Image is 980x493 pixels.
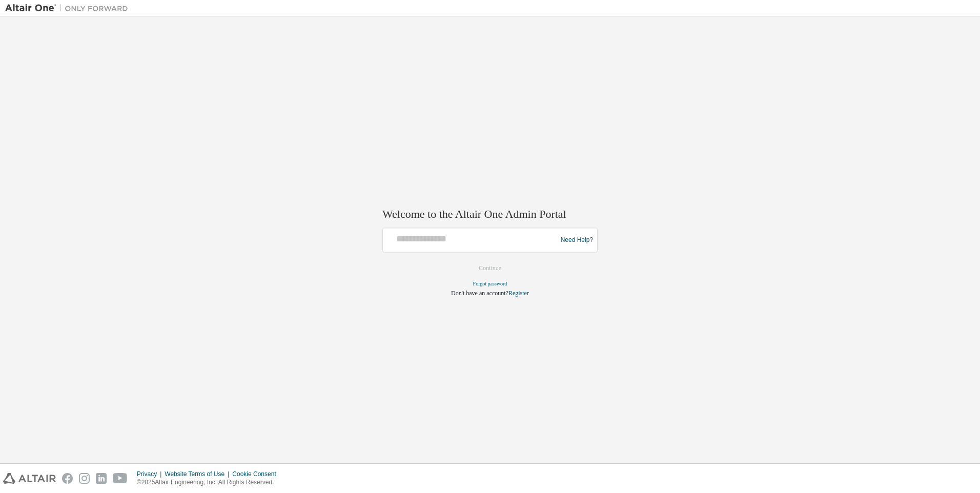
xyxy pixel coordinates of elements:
img: facebook.svg [62,473,73,484]
span: Don't have an account? [451,290,508,297]
h2: Welcome to the Altair One Admin Portal [382,207,598,221]
div: Cookie Consent [232,470,282,478]
img: linkedin.svg [96,473,107,484]
div: Privacy [137,470,165,478]
div: Website Terms of Use [165,470,232,478]
p: © 2025 Altair Engineering, Inc. All Rights Reserved. [137,478,282,487]
a: Forgot password [473,281,507,287]
img: altair_logo.svg [3,473,56,484]
a: Need Help? [561,240,593,240]
img: instagram.svg [79,473,90,484]
a: Register [508,290,529,297]
img: Altair One [5,3,133,13]
img: youtube.svg [113,473,128,484]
